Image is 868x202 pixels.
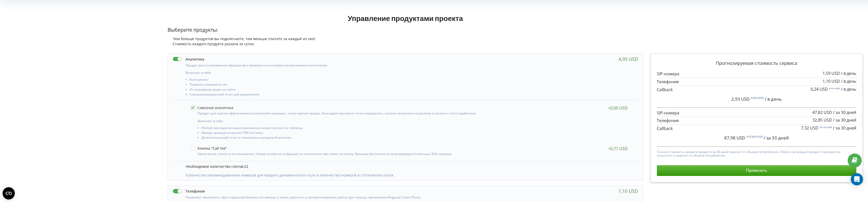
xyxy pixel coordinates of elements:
div: 4,05 USD [619,56,638,62]
div: +0,00 USD [608,105,628,111]
sup: 107,98 USD [746,135,763,139]
li: Дополнительный отчет и показатели в разделе Аналитика. [201,136,497,141]
span: 47,82 USD [812,110,832,115]
span: 2,93 USD [731,96,750,102]
span: 22 [244,164,248,169]
label: Телефония [173,188,205,194]
button: Open CMP widget [3,187,15,199]
span: / в день [841,86,856,92]
p: Продукт для оценки эффективности вложений в рекламу с точки зрения продаж. Благодаря ему можно то... [198,111,497,115]
p: Телефония [657,79,856,85]
li: Импорт доходов из вашей CRM системы, [201,131,497,136]
p: Прогнозируемая стоимость сервиса [657,60,856,67]
span: 1,10 USD [823,78,840,84]
span: / в день [765,96,781,102]
span: / за 30 дней [764,135,789,141]
span: / в день [841,78,856,84]
label: Аналитика [173,56,204,62]
p: Точная стоимость каждого продукта за 30 дней зависит от объема потребления. Оплата за каждый прод... [657,149,856,158]
p: Телефония [657,118,856,124]
p: SIP-номера [657,110,856,116]
li: Специализированный отчет для маркетолога [189,93,498,98]
label: Сквозная аналитика [191,105,233,110]
div: Open Intercom Messenger [851,173,863,185]
sup: 27,32 USD [819,125,832,129]
span: / за 30 дней [833,117,856,123]
p: SIP-номера [657,71,856,77]
span: 1,59 USD [823,70,840,76]
li: Отслеживание форм на сайте [189,88,498,93]
p: Позволяет обеспечить офис надежной безопасной связью, а также упростить и автоматизировать работу... [186,195,498,199]
p: Выберите продукты: [168,26,643,34]
span: 87,98 USD [724,135,745,141]
span: 32,85 USD [812,117,832,123]
p: Необходимое количество слотов: [186,164,633,169]
li: Импорт расходов из ваших рекламных аккаунтов или csv таблицы, [201,126,497,131]
div: Стоимость каждого продукта указана за сутки. [168,41,643,46]
sup: 3,60 USD [751,96,764,100]
span: / за 30 дней [833,110,856,115]
p: Callback [657,126,856,132]
p: Включает в себя: [198,119,497,123]
h1: Управление продуктами проекта [168,14,643,23]
p: Включает в себя: [186,70,498,75]
div: 1,10 USD [619,188,638,194]
div: Чем больше продуктов вы подключаете, тем меньше платите за каждый из них! [168,36,643,41]
p: Увеличение точности отслеживания. Номер телефона отображается посетителю при клике на кнопку. Фун... [198,152,497,156]
span: 0,24 USD [811,86,828,92]
li: Подмена номеров по гео [189,83,498,88]
button: Применить [657,165,856,176]
p: Продукт для отслеживания обращений и привязки их к конкретным рекламным источникам. [186,63,498,67]
span: / в день [841,70,856,76]
p: Количество рекомендованных номеров для каждого динамического пула и количество номеров в статичес... [186,173,633,178]
p: Callback [657,87,856,93]
sup: 0,91 USD [829,87,840,90]
span: 7,32 USD [801,125,818,131]
div: +0,71 USD [608,146,628,151]
label: Кнопка "Call me" [191,146,227,150]
span: / за 30 дней [833,125,856,131]
li: Коллтрекинг [189,78,498,83]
